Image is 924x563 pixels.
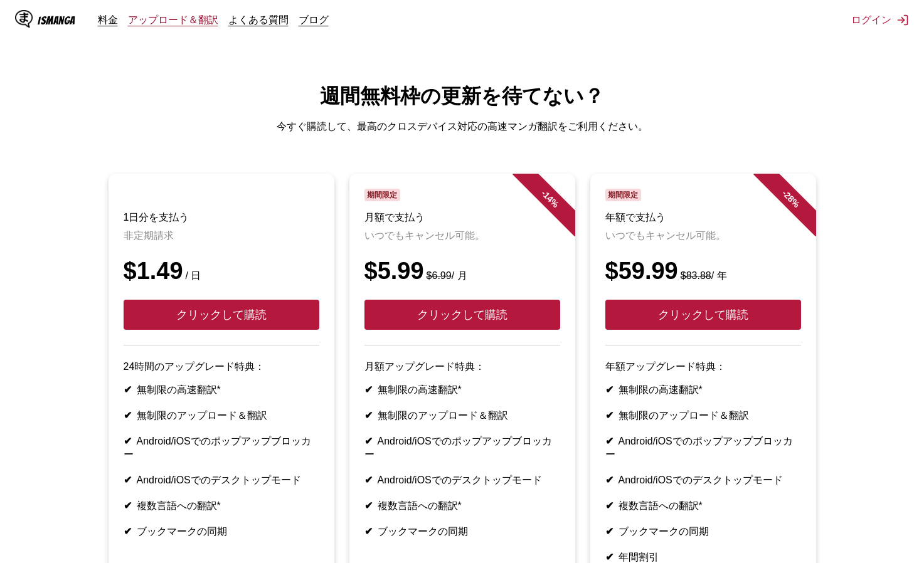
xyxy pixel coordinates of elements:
li: 複数言語への翻訳* [605,500,801,513]
b: ✔ [605,552,613,562]
li: Android/iOSでのポップアップブロッカー [605,435,801,461]
b: ✔ [364,475,373,485]
button: クリックして購読 [364,300,560,330]
p: いつでもキャンセル可能。 [364,229,560,243]
small: / 月 [424,270,467,281]
li: Android/iOSでのポップアップブロッカー [364,435,560,461]
small: / 日 [183,270,201,281]
b: ✔ [124,436,132,446]
b: ✔ [364,500,373,511]
h3: 年額で支払う [605,211,801,224]
li: 無制限の高速翻訳* [364,384,560,397]
p: 24時間のアップグレード特典： [124,360,319,374]
span: 期間限定 [605,189,642,201]
li: 複数言語への翻訳* [124,500,319,513]
b: ✔ [605,475,613,485]
li: ブックマークの同期 [124,525,319,539]
a: よくある質問 [228,13,289,26]
li: 無制限のアップロード＆翻訳 [605,409,801,423]
b: ✔ [605,436,613,446]
li: ブックマークの同期 [364,525,560,539]
li: Android/iOSでのデスクトップモード [364,474,560,487]
div: $5.99 [364,258,560,285]
s: $6.99 [427,270,452,281]
b: ✔ [364,526,373,537]
button: クリックして購読 [605,300,801,330]
small: / 年 [678,270,727,281]
div: - 28 % [753,161,828,236]
li: ブックマークの同期 [605,525,801,539]
div: IsManga [38,14,75,26]
li: Android/iOSでのデスクトップモード [605,474,801,487]
h3: 1日分を支払う [124,211,319,224]
li: 無制限のアップロード＆翻訳 [364,409,560,423]
li: Android/iOSでのポップアップブロッカー [124,435,319,461]
b: ✔ [124,384,132,395]
b: ✔ [124,475,132,485]
h1: 週間無料枠の更新を待てない？ [10,83,914,110]
div: $59.99 [605,258,801,285]
p: 年額アップグレード特典： [605,360,801,374]
b: ✔ [605,384,613,395]
li: 無制限の高速翻訳* [124,384,319,397]
p: 月額アップグレード特典： [364,360,560,374]
img: IsManga Logo [15,10,33,28]
b: ✔ [124,500,132,511]
b: ✔ [124,526,132,537]
p: いつでもキャンセル可能。 [605,229,801,243]
div: - 14 % [512,161,587,236]
img: Sign out [896,14,909,26]
li: 複数言語への翻訳* [364,500,560,513]
button: ログイン [851,13,909,27]
b: ✔ [364,410,373,421]
a: 料金 [98,13,118,26]
li: 無制限の高速翻訳* [605,384,801,397]
button: クリックして購読 [124,300,319,330]
div: $1.49 [124,258,319,285]
b: ✔ [605,500,613,511]
s: $83.88 [681,270,711,281]
a: IsManga LogoIsManga [15,10,98,30]
b: ✔ [124,410,132,421]
a: ブログ [299,13,329,26]
b: ✔ [364,436,373,446]
li: 無制限のアップロード＆翻訳 [124,409,319,423]
b: ✔ [364,384,373,395]
p: 非定期請求 [124,229,319,243]
h3: 月額で支払う [364,211,560,224]
p: 今すぐ購読して、最高のクロスデバイス対応の高速マンガ翻訳をご利用ください。 [10,120,914,134]
b: ✔ [605,526,613,537]
b: ✔ [605,410,613,421]
span: 期間限定 [364,189,401,201]
li: Android/iOSでのデスクトップモード [124,474,319,487]
a: アップロード＆翻訳 [128,13,218,26]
